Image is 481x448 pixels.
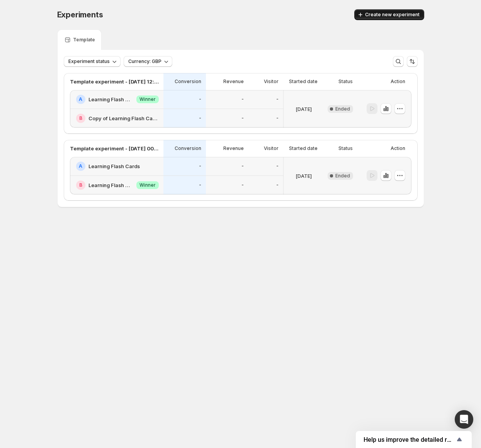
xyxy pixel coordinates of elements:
p: Action [391,145,405,152]
p: Template experiment - [DATE] 00:48:30 [70,145,159,152]
span: Currency: GBP [128,58,161,65]
p: - [199,115,201,121]
p: Visitor [264,78,279,85]
h2: A [79,163,82,169]
h2: Learning Flash Cards - B [88,181,133,189]
div: Open Intercom Messenger [455,410,473,429]
p: - [199,96,201,102]
span: Create new experiment [365,12,420,18]
h2: Learning Flash Cards [88,162,140,170]
p: - [276,115,279,121]
p: Template experiment - [DATE] 12:05:52 [70,78,159,85]
p: Status [338,78,353,85]
span: Winner [139,96,156,102]
span: Experiment status [68,58,110,65]
span: Ended [335,173,350,179]
p: - [276,96,279,102]
p: - [241,96,244,102]
p: Revenue [223,145,244,152]
button: Sort the results [407,56,418,67]
p: Action [391,78,405,85]
p: Started date [289,78,318,85]
p: Conversion [175,145,201,152]
h2: B [79,115,82,121]
p: [DATE] [296,172,312,180]
p: Conversion [175,78,201,85]
span: Ended [335,106,350,112]
p: - [276,182,279,188]
p: [DATE] [296,105,312,113]
p: - [241,163,244,169]
p: Template [73,37,95,43]
p: Status [338,145,353,152]
p: - [241,182,244,188]
p: - [276,163,279,169]
button: Create new experiment [354,9,424,20]
p: Visitor [264,145,279,152]
h2: A [79,96,82,102]
p: - [241,115,244,121]
h2: Copy of Learning Flash Cards [88,114,159,122]
span: Winner [139,182,156,188]
p: Revenue [223,78,244,85]
button: Experiment status [64,56,121,67]
p: - [199,182,201,188]
p: - [199,163,201,169]
p: Started date [289,145,318,152]
span: Help us improve the detailed report for A/B campaigns [364,436,455,443]
h2: Learning Flash Cards [88,95,133,103]
span: Experiments [57,10,103,19]
button: Show survey - Help us improve the detailed report for A/B campaigns [364,435,464,444]
h2: B [79,182,82,188]
button: Currency: GBP [124,56,172,67]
